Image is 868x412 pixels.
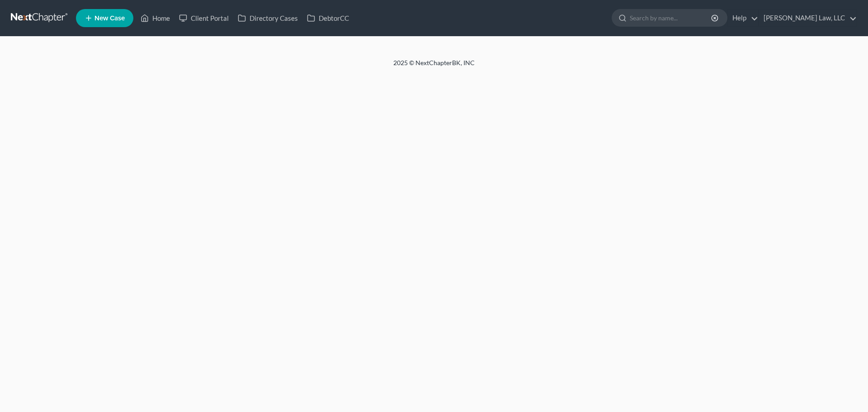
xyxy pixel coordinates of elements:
input: Search by name... [630,9,712,26]
a: Help [728,10,758,26]
a: [PERSON_NAME] Law, LLC [759,10,857,26]
a: Directory Cases [233,10,302,26]
div: 2025 © NextChapterBK, INC [176,58,692,75]
a: Client Portal [175,10,233,26]
span: New Case [94,15,125,22]
a: DebtorCC [302,10,354,26]
a: Home [136,10,175,26]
